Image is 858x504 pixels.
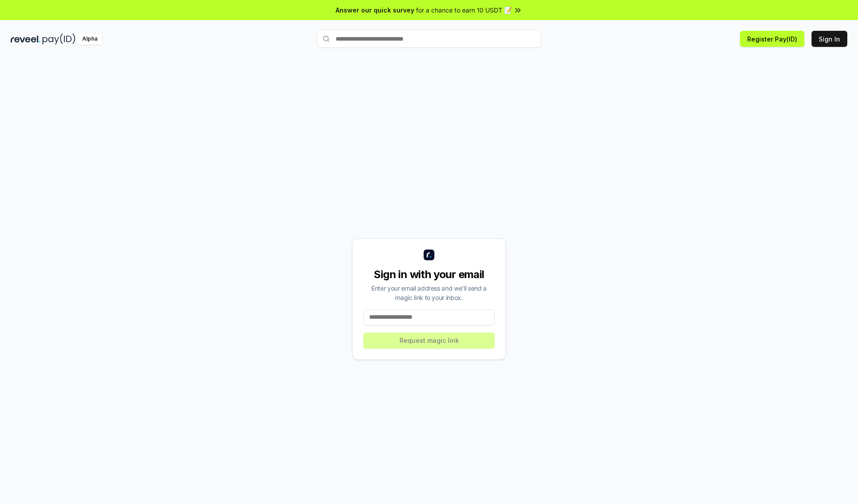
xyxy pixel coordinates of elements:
button: Register Pay(ID) [740,31,804,47]
img: reveel_dark [11,33,41,45]
img: logo_small [424,250,434,260]
span: for a chance to earn 10 USDT 📝 [416,5,512,15]
button: Sign In [812,31,847,47]
div: Enter your email address and we’ll send a magic link to your inbox. [363,283,495,302]
img: pay_id [42,33,76,45]
div: Sign in with your email [363,267,495,282]
span: Answer our quick survey [336,5,414,15]
div: Alpha [77,33,102,45]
